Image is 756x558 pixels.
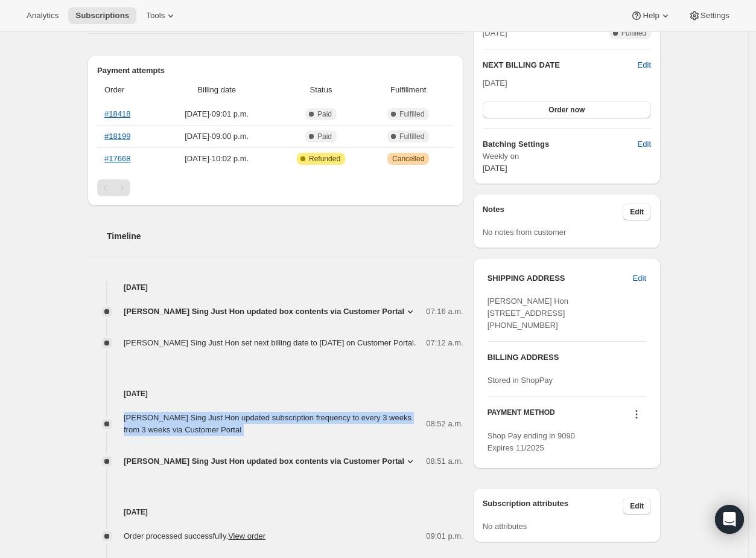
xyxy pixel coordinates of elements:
[488,351,646,364] h3: BILLING ADDRESS
[488,408,555,424] h3: PAYMENT METHOD
[488,431,575,452] span: Shop Pay ending in 9090 Expires 11/2025
[124,455,416,467] button: [PERSON_NAME] Sing Just Hon updated box contents via Customer Portal
[309,154,340,164] span: Refunded
[483,101,651,118] button: Order now
[124,531,265,540] span: Order processed successfully.
[488,297,568,330] span: [PERSON_NAME] Hon [STREET_ADDRESS] [PHONE_NUMBER]
[488,272,633,284] h3: SHIPPING ADDRESS
[715,505,744,534] div: Open Intercom Messenger
[623,498,651,515] button: Edit
[426,455,463,467] span: 08:51 a.m.
[638,138,651,150] span: Edit
[483,150,651,162] span: Weekly on
[392,154,424,164] span: Cancelled
[162,108,272,120] span: [DATE] · 09:01 p.m.
[483,228,567,237] span: No notes from customer
[87,506,463,518] h4: [DATE]
[124,306,404,318] span: [PERSON_NAME] Sing Just Hon updated box contents via Customer Portal
[623,204,651,220] button: Edit
[700,11,729,21] span: Settings
[317,109,332,119] span: Paid
[630,501,644,511] span: Edit
[638,59,651,71] button: Edit
[104,132,130,141] a: #18199
[631,135,658,154] button: Edit
[139,7,184,24] button: Tools
[162,153,272,165] span: [DATE] · 10:02 p.m.
[399,109,424,119] span: Fulfilled
[426,306,463,318] span: 07:16 a.m.
[279,84,363,96] span: Status
[643,11,659,21] span: Help
[104,109,130,118] a: #18418
[426,337,463,349] span: 07:12 a.m.
[68,7,136,24] button: Subscriptions
[426,418,463,430] span: 08:52 a.m.
[27,11,59,21] span: Analytics
[97,65,454,77] h2: Payment attempts
[124,455,404,467] span: [PERSON_NAME] Sing Just Hon updated box contents via Customer Portal
[633,272,646,284] span: Edit
[124,306,416,318] button: [PERSON_NAME] Sing Just Hon updated box contents via Customer Portal
[317,132,332,141] span: Paid
[162,84,272,96] span: Billing date
[87,281,463,293] h4: [DATE]
[97,77,158,103] th: Order
[124,338,416,347] span: [PERSON_NAME] Sing Just Hon set next billing date to [DATE] on Customer Portal.
[483,138,638,150] h6: Batching Settings
[626,269,653,288] button: Edit
[483,164,507,173] span: [DATE]
[426,530,463,542] span: 09:01 p.m.
[97,179,454,196] nav: Pagination
[483,498,623,515] h3: Subscription attributes
[399,132,424,141] span: Fulfilled
[370,84,446,96] span: Fulfillment
[107,230,463,242] h2: Timeline
[228,531,265,540] a: View order
[483,204,623,220] h3: Notes
[623,7,678,24] button: Help
[87,388,463,400] h4: [DATE]
[146,11,165,21] span: Tools
[483,59,638,71] h2: NEXT BILLING DATE
[124,413,411,434] span: [PERSON_NAME] Sing Just Hon updated subscription frequency to every 3 weeks from 3 weeks via Cust...
[75,11,129,21] span: Subscriptions
[483,522,527,531] span: No attributes
[630,207,644,217] span: Edit
[621,28,646,38] span: Fulfilled
[104,154,130,163] a: #17668
[483,27,507,39] span: [DATE]
[162,130,272,143] span: [DATE] · 09:00 p.m.
[488,376,553,385] span: Stored in ShopPay
[483,79,507,88] span: [DATE]
[681,7,737,24] button: Settings
[19,7,66,24] button: Analytics
[548,105,585,115] span: Order now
